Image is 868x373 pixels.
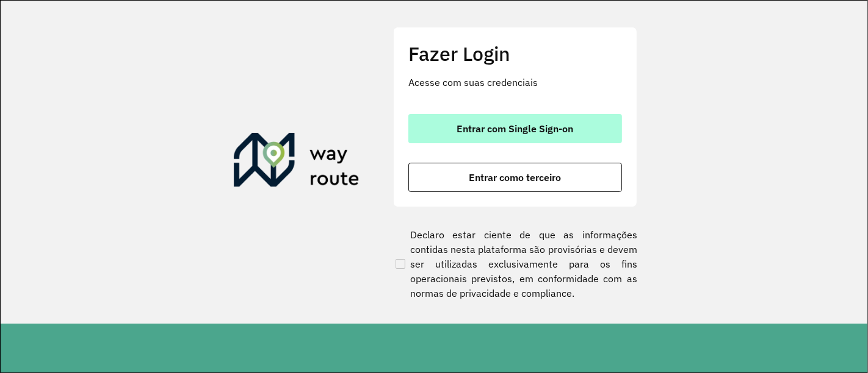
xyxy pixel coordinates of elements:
font: Declaro estar ciente de que as informações contidas nesta plataforma são provisórias e devem ser ... [410,229,637,299]
font: Entrar como terceiro [469,171,562,183]
img: Roteirizador AmbevTech [234,133,360,191]
button: botão [408,114,622,143]
font: Entrar com Single Sign-on [457,123,574,135]
button: botão [408,163,622,192]
font: Acesse com suas credenciais [408,76,538,88]
font: Fazer Login [408,41,510,66]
